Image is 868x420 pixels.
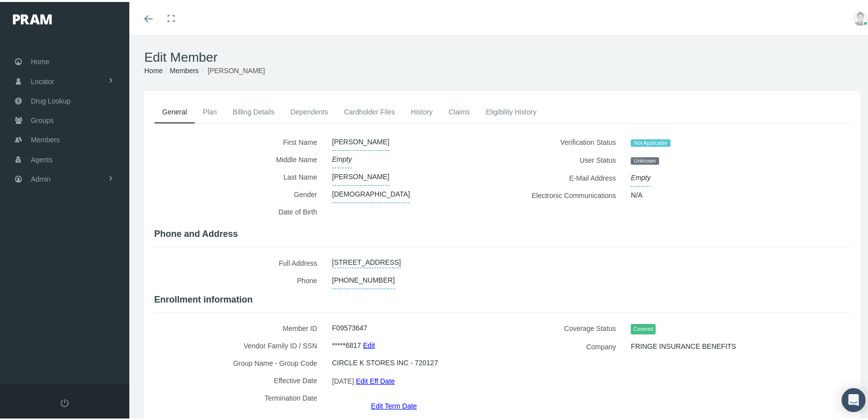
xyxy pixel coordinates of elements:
span: Empty [631,167,651,185]
label: Gender [154,184,325,201]
span: Members [31,128,60,147]
span: Not Applicable [631,137,671,145]
h4: Phone and Address [154,227,851,238]
span: CIRCLE K STORES INC - 720127 [332,352,438,369]
a: Edit [363,336,375,350]
label: Company [510,336,623,353]
label: Date of Birth [154,201,325,221]
label: Member ID [154,317,325,335]
span: Agents [31,148,53,167]
a: General [154,99,195,121]
a: Dependents [283,99,336,121]
span: [DATE] [332,372,354,387]
a: Home [144,65,163,73]
a: Cardholder Files [336,99,403,121]
label: Middle Name [154,149,325,166]
span: FRINGE INSURANCE BENEFITS [631,336,736,353]
label: User Status [510,149,623,167]
label: Full Address [154,252,325,270]
label: Vendor Family ID / SSN [154,335,325,352]
span: Unknown [631,155,659,163]
label: Effective Date [154,370,325,387]
span: Groups [31,109,54,128]
img: user-placeholder.jpg [853,9,868,24]
label: Last Name [154,166,325,184]
div: Open Intercom Messenger [842,386,866,410]
label: Electronic Communications [510,185,623,202]
span: Drug Lookup [31,90,71,108]
label: First Name [154,131,325,149]
img: PRAM_20_x_78.png [13,12,52,22]
label: Termination Date [154,387,325,410]
span: Covered [631,322,656,332]
a: Members [170,65,198,73]
label: Verification Status [510,131,623,149]
span: [DEMOGRAPHIC_DATA] [332,184,410,201]
a: Eligibility History [478,99,544,121]
h1: Edit Member [144,48,861,63]
span: N/A [631,185,642,202]
label: Group Name - Group Code [154,352,325,370]
a: Billing Details [225,99,283,121]
a: Edit Eff Date [356,372,394,386]
span: [PERSON_NAME] [207,65,265,73]
span: Empty [332,149,352,166]
a: Plan [195,99,225,121]
a: Claims [441,99,478,121]
label: E-Mail Address [510,167,623,185]
span: Home [31,50,49,69]
a: Edit Term Date [371,397,417,411]
span: [PERSON_NAME] [332,131,389,149]
label: Coverage Status [510,317,623,336]
label: Phone [154,270,325,287]
a: [STREET_ADDRESS] [332,252,401,266]
span: Locator [31,70,54,89]
h4: Enrollment information [154,293,851,304]
a: History [403,99,441,121]
span: [PERSON_NAME] [332,166,389,184]
span: [PHONE_NUMBER] [332,270,395,287]
span: F09573647 [332,317,368,334]
span: Admin [31,168,51,187]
